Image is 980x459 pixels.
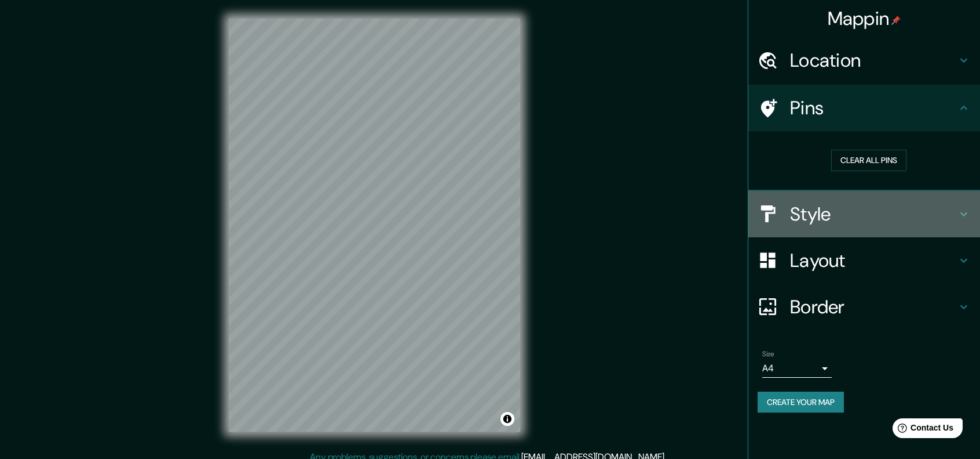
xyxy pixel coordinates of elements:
[790,249,957,272] h4: Layout
[748,284,980,330] div: Border
[831,150,906,171] button: Clear all pins
[790,96,957,120] h4: Pins
[877,414,967,446] iframe: Help widget launcher
[500,412,514,426] button: Toggle attribution
[790,295,957,319] h4: Border
[762,359,832,378] div: A4
[758,392,844,413] button: Create your map
[790,203,957,226] h4: Style
[762,349,774,359] label: Size
[748,85,980,131] div: Pins
[828,7,901,30] h4: Mappin
[748,37,980,84] div: Location
[748,191,980,237] div: Style
[891,16,901,25] img: pin-icon.png
[748,237,980,284] div: Layout
[229,19,520,432] canvas: Map
[790,49,957,72] h4: Location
